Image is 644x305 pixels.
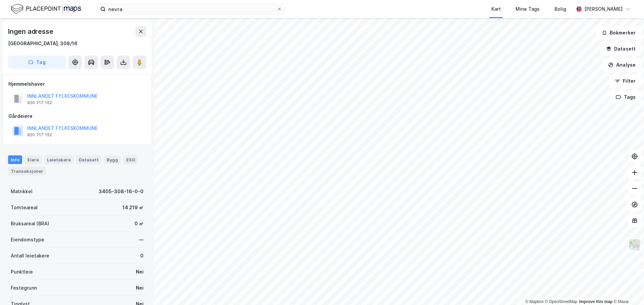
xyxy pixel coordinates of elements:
[610,90,641,104] button: Tags
[516,5,540,13] div: Mine Tags
[136,268,144,276] div: Nei
[609,74,641,88] button: Filter
[11,187,33,196] div: Matrikkel
[123,155,138,164] div: ESG
[106,4,277,14] input: Søk på adresse, matrikkel, gårdeiere, leietakere eller personer
[8,56,66,69] button: Tag
[11,284,37,292] div: Festegrunn
[525,299,544,304] a: Mapbox
[140,252,144,260] div: 0
[27,132,52,138] div: 920 717 152
[11,220,49,228] div: Bruksareal (BRA)
[628,238,641,251] img: Z
[11,3,81,15] img: logo.f888ab2527a4732fd821a326f86c7f29.svg
[545,299,578,304] a: OpenStreetMap
[584,5,623,13] div: [PERSON_NAME]
[8,80,146,88] div: Hjemmelshaver
[76,155,101,164] div: Datasett
[27,100,52,105] div: 920 717 152
[135,220,144,228] div: 0 ㎡
[596,26,641,40] button: Bokmerker
[11,252,49,260] div: Antall leietakere
[104,155,121,164] div: Bygg
[8,112,146,120] div: Gårdeiere
[136,284,144,292] div: Nei
[8,155,22,164] div: Info
[11,268,33,276] div: Punktleie
[122,204,144,212] div: 14 219 ㎡
[99,187,144,196] div: 3405-308-16-0-0
[600,42,641,56] button: Datasett
[8,26,54,37] div: Ingen adresse
[139,236,144,244] div: —
[610,273,644,305] div: Kontrollprogram for chat
[8,167,46,175] div: Transaksjoner
[11,204,38,212] div: Tomteareal
[579,299,612,304] a: Improve this map
[11,236,44,244] div: Eiendomstype
[25,155,42,164] div: Eiere
[44,155,73,164] div: Leietakere
[554,5,566,13] div: Bolig
[8,40,77,48] div: [GEOGRAPHIC_DATA], 308/16
[602,58,641,72] button: Analyse
[610,273,644,305] iframe: Chat Widget
[491,5,501,13] div: Kart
